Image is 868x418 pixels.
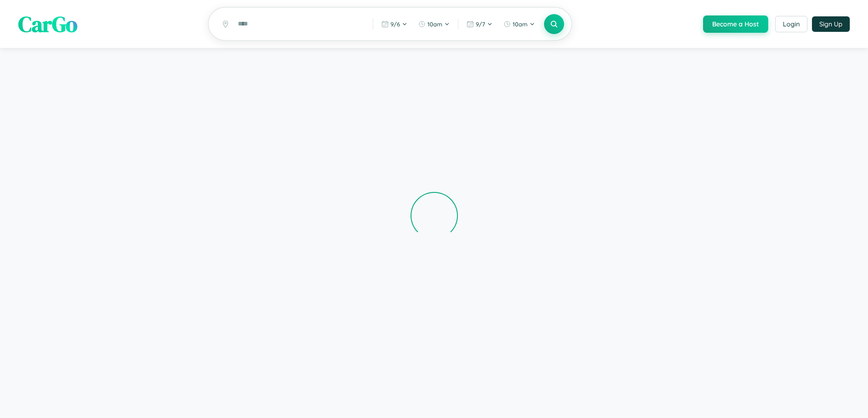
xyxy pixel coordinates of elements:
[390,20,400,28] span: 9 / 6
[703,15,768,33] button: Become a Host
[775,16,807,32] button: Login
[812,16,850,32] button: Sign Up
[427,20,442,28] span: 10am
[476,20,485,28] span: 9 / 7
[462,17,497,31] button: 9/7
[414,17,454,31] button: 10am
[377,17,412,31] button: 9/6
[513,20,528,28] span: 10am
[18,9,77,39] span: CarGo
[499,17,539,31] button: 10am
